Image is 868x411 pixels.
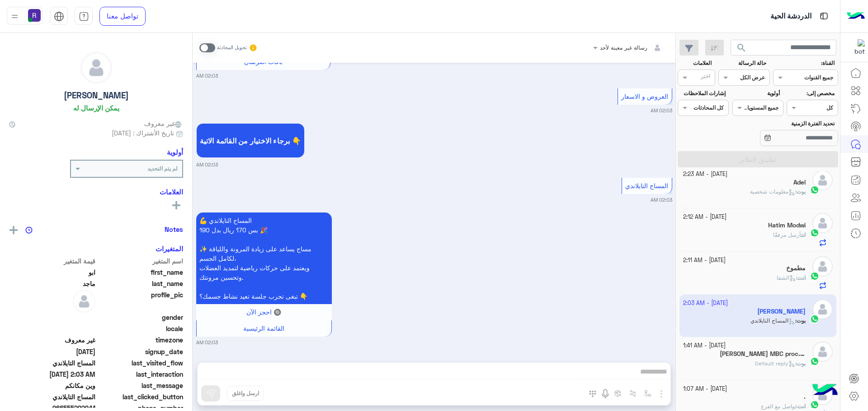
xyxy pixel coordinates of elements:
button: تطبيق الفلاتر [678,151,838,167]
span: المساج التايلاندي [625,182,668,189]
a: tab [75,7,93,26]
span: أرسل مرفقًا [773,231,801,238]
span: انت [797,403,806,410]
img: WhatsApp [810,400,819,409]
a: تواصل معنا [99,7,146,26]
button: ارسل واغلق [227,386,264,401]
span: last_message [97,381,184,390]
span: search [736,42,747,53]
img: profile [9,11,20,22]
img: WhatsApp [810,228,819,237]
span: قيمة المتغير [9,256,95,266]
img: userImage [28,9,41,22]
h6: أولوية [167,148,183,156]
span: 2025-09-24T23:03:51.895Z [9,369,95,379]
img: add [9,226,18,234]
img: WhatsApp [810,272,819,281]
h6: Notes [165,225,183,233]
h6: المتغيرات [156,245,183,253]
span: غير معروف [144,119,183,128]
img: defaultAdmin.png [812,256,833,277]
span: Default reply [755,360,795,367]
small: [DATE] - 2:12 AM [683,213,726,222]
img: defaultAdmin.png [812,342,833,362]
small: 02:03 AM [651,107,672,114]
small: تحويل المحادثة [217,44,247,51]
b: : [796,403,806,410]
span: المساج التايلاندي [9,392,95,402]
label: حالة الرسالة [720,59,766,67]
img: tab [79,11,89,22]
div: اختر [701,72,712,83]
span: غير معروف [9,335,95,345]
small: 02:03 AM [196,161,218,168]
span: last_interaction [97,369,184,379]
span: null [9,324,95,333]
label: تحديد الفترة الزمنية [733,120,835,128]
span: بوت [797,360,806,367]
img: hulul-logo.png [809,375,841,406]
small: 02:03 AM [196,339,218,346]
span: وين مكانكم [9,381,95,390]
span: ابو [9,268,95,277]
img: 322853014244696 [849,39,865,55]
span: locale [97,324,184,333]
h6: يمكن الإرسال له [73,104,119,112]
small: 02:03 AM [651,196,672,203]
label: مخصص إلى: [788,89,835,97]
span: null [9,313,95,322]
img: tab [818,10,830,22]
img: defaultAdmin.png [812,170,833,190]
span: القائمة الرئيسية [243,324,284,332]
b: : [795,188,806,195]
span: last_name [97,279,184,288]
b: لم يتم التحديد [147,165,178,172]
p: 25/9/2025, 2:03 AM [196,212,332,304]
p: الدردشة الحية [770,10,811,23]
span: الشفا [777,274,796,281]
h5: Hatim Modwi [768,222,806,229]
button: search [731,40,753,59]
span: تواصل مع الفرع [761,403,796,410]
label: العلامات [679,59,712,67]
span: last_visited_flow [97,358,184,368]
img: defaultAdmin.png [73,290,95,313]
span: انت [797,274,806,281]
img: WhatsApp [810,357,819,366]
span: 🔘 احجز الآن [246,308,281,316]
img: WhatsApp [810,185,819,194]
h6: العلامات [9,188,183,196]
span: معلومات شخصية [750,188,795,195]
label: القناة: [774,59,835,67]
small: [DATE] - 2:11 AM [683,256,726,265]
img: tab [54,11,64,22]
span: العروض و الاسعار [621,92,668,100]
small: [DATE] - 2:23 AM [683,170,727,179]
label: إشارات الملاحظات [679,89,725,97]
small: [DATE] - 1:41 AM [683,342,726,350]
img: notes [25,226,33,234]
h5: Sarah MBC proc. [720,350,806,358]
b: : [796,274,806,281]
span: signup_date [97,347,184,356]
span: last_clicked_button [97,392,184,402]
small: [DATE] - 1:07 AM [683,385,727,393]
span: برجاء الاختيار من القائمة الاتية 👇 [200,136,301,145]
span: profile_pic [97,290,184,311]
span: تاريخ الأشتراك : [DATE] [112,128,174,138]
span: 2025-09-24T23:02:05.311Z [9,347,95,356]
h5: Adel [793,179,806,186]
h5: [PERSON_NAME] [64,90,129,101]
h5: . [804,393,806,401]
h5: مطموخ [786,264,806,272]
span: first_name [97,268,184,277]
span: gender [97,313,184,322]
img: Logo [847,7,865,26]
b: : [795,360,806,367]
span: المساج التايلاندي [9,358,95,368]
span: timezone [97,335,184,345]
span: ماجد [9,279,95,288]
span: رسالة غير معينة لأحد [600,44,647,51]
small: 02:03 AM [196,72,218,79]
img: defaultAdmin.png [812,213,833,233]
